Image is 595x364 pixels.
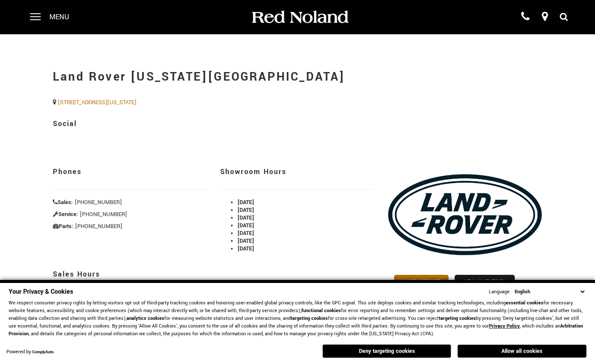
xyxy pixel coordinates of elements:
[237,222,254,229] strong: [DATE]
[75,199,122,206] span: [PHONE_NUMBER]
[127,315,164,322] strong: analytics cookies
[489,323,520,329] a: Privacy Policy
[322,344,451,358] button: Deny targeting cookies
[53,60,542,94] h1: Land Rover [US_STATE][GEOGRAPHIC_DATA]
[250,10,349,25] img: Red Noland Auto Group
[237,214,254,222] strong: [DATE]
[9,299,586,338] p: We respect consumer privacy rights by letting visitors opt out of third-party tracking cookies an...
[53,211,78,218] strong: Service:
[489,289,511,295] div: Language:
[237,206,254,214] strong: [DATE]
[53,163,207,181] h3: Phones
[394,275,449,288] a: Visit Website
[237,237,254,245] strong: [DATE]
[53,199,73,206] strong: Sales:
[237,229,254,237] strong: [DATE]
[53,115,542,133] h3: Social
[455,275,515,288] a: New Inventory
[32,349,54,355] a: ComplyAuto
[75,223,122,230] span: [PHONE_NUMBER]
[6,349,54,355] div: Powered by
[53,223,73,230] strong: Parts:
[513,288,586,296] select: Language Select
[439,315,476,322] strong: targeting cookies
[53,265,375,283] h3: Sales Hours
[291,315,328,322] strong: targeting cookies
[458,345,586,358] button: Allow all cookies
[506,300,543,306] strong: essential cookies
[388,154,542,275] img: Land Rover Colorado Springs
[301,307,341,314] strong: functional cookies
[58,99,137,106] a: [STREET_ADDRESS][US_STATE]
[237,245,254,253] strong: [DATE]
[9,287,73,296] span: Your Privacy & Cookies
[237,199,254,206] strong: [DATE]
[220,163,375,181] h3: Showroom Hours
[80,211,127,218] span: [PHONE_NUMBER]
